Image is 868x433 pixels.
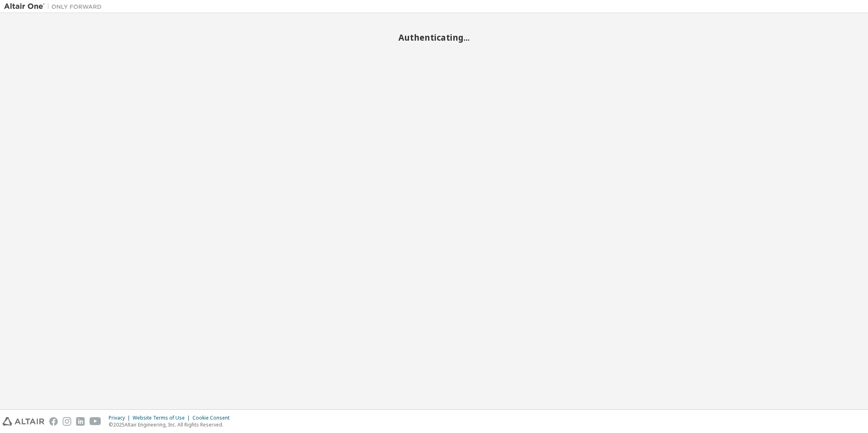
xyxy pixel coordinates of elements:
img: Altair One [4,2,106,11]
img: facebook.svg [49,417,58,426]
img: instagram.svg [63,417,71,426]
div: Cookie Consent [192,415,234,421]
img: altair_logo.svg [2,417,44,426]
div: Website Terms of Use [133,415,192,421]
div: Privacy [109,415,133,421]
img: youtube.svg [90,417,101,426]
h2: Authenticating... [4,32,864,43]
p: © 2025 Altair Engineering, Inc. All Rights Reserved. [109,421,234,428]
img: linkedin.svg [76,417,85,426]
